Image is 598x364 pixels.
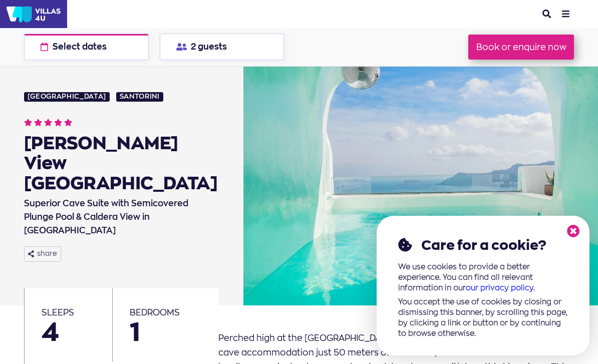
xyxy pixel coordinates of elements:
button: share [24,246,61,262]
p: You accept the use of cookies by closing or dismissing this banner, by scrolling this page, by cl... [398,297,568,339]
span: bedrooms [130,307,180,317]
h1: Superior Cave Suite with Semicovered Plunge Pool & Caldera View in [GEOGRAPHIC_DATA] [24,195,218,238]
h2: Care for a cookie? [398,237,568,253]
span: 1 [130,319,201,344]
div: [PERSON_NAME] View [GEOGRAPHIC_DATA] [24,133,218,193]
p: We use cookies to provide a better experience. You can find all relevant information in our . [398,262,568,293]
button: Select dates [24,34,149,60]
a: [GEOGRAPHIC_DATA] [24,92,110,102]
a: Santorini [116,92,163,102]
span: sleeps [42,307,74,317]
span: Select dates [53,43,107,51]
button: Book or enquire now [468,35,574,60]
span: 4 [42,319,96,344]
a: our privacy policy [466,283,533,292]
button: 2 guests [160,34,284,60]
